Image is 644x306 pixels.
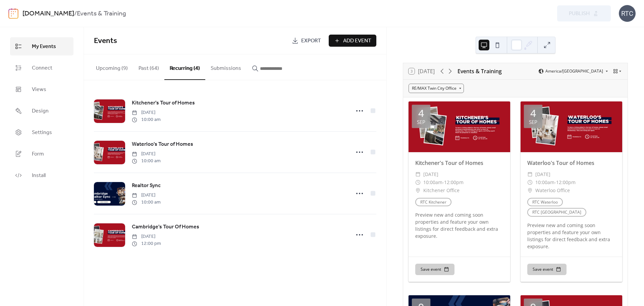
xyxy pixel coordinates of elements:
span: - [554,178,556,186]
button: Add Event [329,35,376,47]
div: Sep [417,120,425,125]
div: Preview new and coming soon properties and feature your own listings for direct feedback and extr... [521,222,622,250]
a: Settings [10,123,73,141]
div: ​ [415,178,421,186]
a: My Events [10,37,73,55]
span: [DATE] [132,150,161,158]
span: My Events [32,43,56,51]
span: Settings [32,129,52,137]
b: / [74,7,77,20]
button: Submissions [205,54,247,79]
span: Design [32,107,49,115]
a: Cambridge's Tour Of Homes [132,223,199,231]
span: Views [32,86,46,94]
button: Save event [527,264,567,275]
span: Install [32,172,46,180]
a: Install [10,166,73,184]
a: Export [287,35,326,47]
button: Upcoming (9) [91,54,133,79]
span: [DATE] [535,170,550,178]
span: - [442,178,444,186]
span: [DATE] [132,233,161,240]
a: Waterloo's Tour of Homes [132,140,193,149]
span: Form [32,150,44,158]
span: [DATE] [132,109,161,116]
button: Recurring (4) [164,54,205,80]
a: Design [10,102,73,120]
span: [DATE] [423,170,438,178]
a: Form [10,145,73,163]
div: Kitchener's Tour of Homes [409,159,510,167]
span: Realtor Sync [132,182,161,190]
span: Waterloo Office [535,186,570,194]
a: Kitchener's Tour of Homes [132,99,195,107]
span: America/[GEOGRAPHIC_DATA] [545,69,603,73]
span: Connect [32,64,52,72]
span: 12:00pm [444,178,464,186]
span: Events [94,34,117,48]
span: Kitchener Office [423,186,460,194]
div: RTC [619,5,636,22]
b: Events & Training [77,7,126,20]
span: 12:00pm [556,178,576,186]
button: Save event [415,264,454,275]
a: Views [10,80,73,98]
div: 4 [418,108,424,118]
div: ​ [415,170,421,178]
span: Add Event [343,37,371,45]
img: logo [8,8,18,19]
span: 10:00am [423,178,442,186]
div: Sep [529,120,537,125]
div: ​ [527,170,533,178]
a: [DOMAIN_NAME] [22,7,74,20]
div: Waterloo's Tour of Homes [521,159,622,167]
span: 10:00 am [132,116,161,123]
div: ​ [415,186,421,194]
div: 4 [530,108,536,118]
span: 10:00 am [132,158,161,165]
span: 10:00 am [132,199,161,206]
span: Waterloo's Tour of Homes [132,140,193,148]
div: Events & Training [458,67,502,75]
a: Realtor Sync [132,181,161,190]
div: Preview new and coming soon properties and feature your own listings for direct feedback and extr... [409,211,510,239]
span: Kitchener's Tour of Homes [132,99,195,107]
span: Cambridge's Tour Of Homes [132,223,199,231]
span: 12:00 pm [132,240,161,247]
button: Past (64) [133,54,164,79]
span: [DATE] [132,192,161,199]
div: ​ [527,178,533,186]
a: Connect [10,59,73,77]
span: Export [301,37,321,45]
div: ​ [527,186,533,194]
span: 10:00am [535,178,554,186]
